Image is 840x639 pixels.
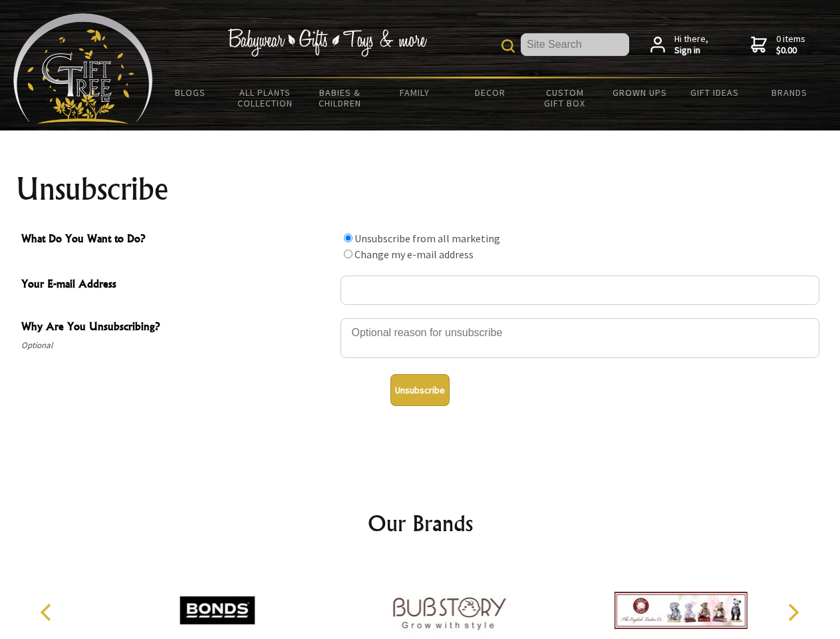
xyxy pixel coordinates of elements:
img: Babyware - Gifts - Toys and more... [13,13,153,124]
strong: Sign in [674,45,708,57]
a: Grown Ups [602,79,677,106]
span: Why Are You Unsubscribing? [21,318,334,337]
span: Hi there, [674,33,708,57]
a: Gift Ideas [677,79,752,106]
a: Hi there,Sign in [650,33,708,57]
img: Babywear - Gifts - Toys & more [227,29,427,57]
button: Next [778,598,807,627]
a: Decor [452,79,527,106]
a: 0 items$0.00 [751,33,805,57]
input: Site Search [521,33,629,56]
a: Family [378,79,453,106]
textarea: Why Are You Unsubscribing? [341,318,819,358]
a: Custom Gift Box [527,79,603,117]
label: Change my e-mail address [354,248,474,261]
img: product search [501,39,515,53]
span: Optional [21,337,334,353]
button: Previous [33,598,63,627]
label: Unsubscribe from all marketing [354,232,500,245]
input: What Do You Want to Do? [344,234,352,242]
a: BLOGS [153,79,228,106]
span: 0 items [776,33,805,57]
span: Your E-mail Address [21,276,334,295]
a: Brands [752,79,827,106]
input: What Do You Want to Do? [344,250,352,258]
button: Unsubscribe [390,374,450,406]
span: What Do You Want to Do? [21,230,334,250]
strong: $0.00 [776,45,805,57]
a: All Plants Collection [228,79,303,117]
a: Babies & Children [303,79,378,117]
input: Your E-mail Address [341,276,819,305]
h1: Unsubscribe [16,173,825,205]
h2: Our Brands [27,507,814,539]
